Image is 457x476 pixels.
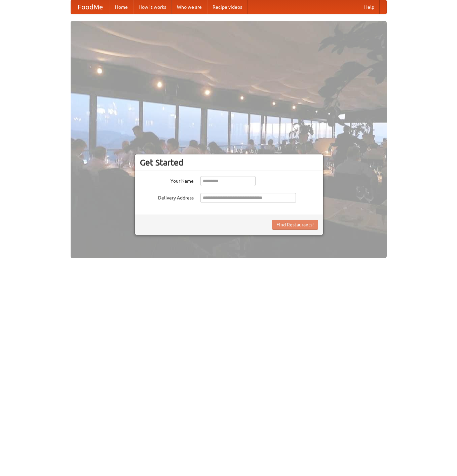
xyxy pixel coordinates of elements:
[140,157,318,168] h3: Get Started
[110,0,133,14] a: Home
[359,0,380,14] a: Help
[133,0,172,14] a: How it works
[71,0,110,14] a: FoodMe
[172,0,207,14] a: Who we are
[140,193,194,201] label: Delivery Address
[272,220,318,230] button: Find Restaurants!
[207,0,247,14] a: Recipe videos
[140,176,194,184] label: Your Name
